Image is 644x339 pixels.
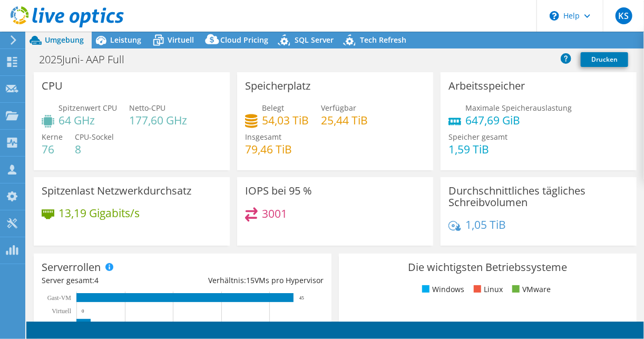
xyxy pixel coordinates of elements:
span: Kerne [42,132,63,142]
text: Virtuell [52,307,71,315]
h4: 13,19 Gigabits/s [58,207,140,219]
span: KS [616,7,632,24]
text: 45 [299,295,305,301]
h4: 64 GHz [58,114,117,126]
span: Speicher gesamt [448,132,508,142]
span: CPU-Sockel [75,132,114,142]
li: Linux [471,284,503,295]
span: Netto-CPU [129,103,165,113]
h4: 3001 [262,208,287,219]
h4: 54,03 TiB [262,114,309,126]
span: Belegt [262,103,284,113]
text: Hypervisor [43,320,72,327]
div: Server gesamt: [42,275,182,286]
h4: 76 [42,143,63,155]
h4: 79,46 TiB [245,143,292,155]
svg: \n [550,11,559,21]
h3: Durchschnittliches tägliches Schreibvolumen [448,185,629,208]
span: Maximale Speicherauslastung [465,103,572,113]
div: Verhältnis: VMs pro Hypervisor [182,275,323,286]
li: VMware [510,284,551,295]
span: Cloud Pricing [220,35,268,45]
h4: 8 [75,143,114,155]
h3: Spitzenlast Netzwerkdurchsatz [42,185,191,197]
h4: 1,05 TiB [465,219,506,230]
span: SQL Server [295,35,334,45]
h4: 177,60 GHz [129,114,187,126]
span: Insgesamt [245,132,281,142]
span: Umgebung [45,35,84,45]
h3: CPU [42,80,63,92]
a: Drucken [581,52,628,67]
h3: Serverrollen [42,261,101,273]
span: 15 [246,275,255,285]
h3: Speicherplatz [245,80,310,92]
h4: 25,44 TiB [321,114,368,126]
span: Virtuell [168,35,194,45]
span: Tech Refresh [360,35,406,45]
h4: 1,59 TiB [448,143,508,155]
h4: 647,69 GiB [465,114,572,126]
text: 0 [82,308,84,314]
li: Windows [419,284,464,295]
span: 4 [94,275,99,285]
h3: IOPS bei 95 % [245,185,312,197]
h3: Die wichtigsten Betriebssysteme [347,261,629,273]
h1: 2025Juni- AAP Full [34,54,141,65]
text: Gast-VM [47,294,72,302]
span: Leistung [110,35,141,45]
h3: Arbeitsspeicher [448,80,525,92]
span: Spitzenwert CPU [58,103,117,113]
span: Verfügbar [321,103,356,113]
